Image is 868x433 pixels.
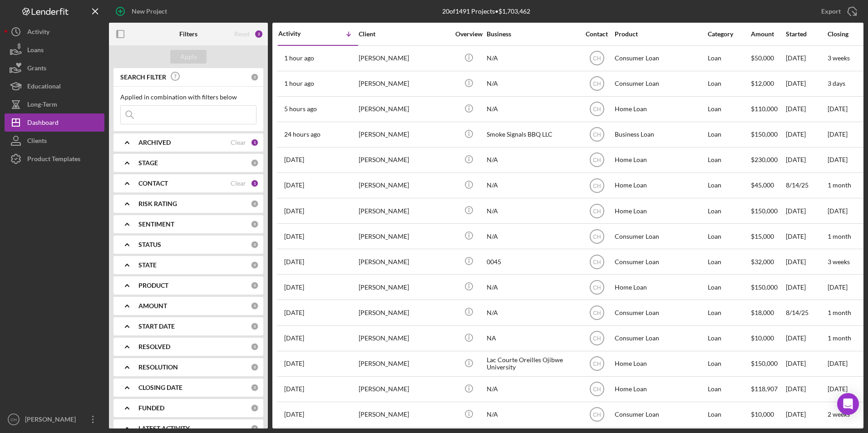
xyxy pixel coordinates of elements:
b: STATE [138,261,157,269]
text: CH [10,417,17,422]
div: Clear [231,180,246,187]
div: Client [359,30,449,38]
button: New Project [109,2,176,20]
div: Consumer Loan [615,224,705,248]
b: LATEST ACTIVITY [138,425,190,432]
text: CH [593,259,601,265]
div: NA [487,326,577,350]
div: $150,000 [751,275,785,299]
div: Contact [580,30,614,38]
div: Export [821,2,841,20]
div: N/A [487,199,577,223]
div: Loan [708,224,750,248]
div: Loan [708,377,750,401]
div: Consumer Loan [615,46,705,70]
time: 2 weeks [828,410,850,418]
div: [PERSON_NAME] [359,352,449,376]
b: START DATE [138,323,175,330]
text: CH [593,335,601,342]
time: 2025-08-19 19:02 [284,258,304,266]
div: [PERSON_NAME] [359,250,449,274]
div: $150,000 [751,199,785,223]
div: [PERSON_NAME] [359,148,449,172]
time: [DATE] [828,207,848,215]
button: Activity [5,23,104,41]
div: Loan [708,250,750,274]
div: 1 [251,138,259,147]
button: Dashboard [5,113,104,132]
b: STATUS [138,241,161,248]
div: Home Loan [615,275,705,299]
div: Home Loan [615,352,705,376]
div: 8/14/25 [786,173,827,197]
div: Loan [708,46,750,70]
time: 1 month [828,232,851,240]
text: CH [593,182,601,189]
b: PRODUCT [138,282,168,289]
div: N/A [487,148,577,172]
div: [PERSON_NAME] [359,72,449,96]
div: [DATE] [786,224,827,248]
text: CH [593,386,601,393]
div: N/A [487,224,577,248]
div: [DATE] [786,46,827,70]
div: 20 of 1491 Projects • $1,703,462 [442,8,530,15]
div: Lac Courte Oreilles Ojibwe University [487,352,577,376]
b: RESOLUTION [138,364,178,371]
div: [PERSON_NAME] [23,410,82,431]
div: Loan [708,403,750,427]
button: Grants [5,59,104,77]
div: [DATE] [786,148,827,172]
time: [DATE] [828,105,848,113]
div: Applied in combination with filters below [120,93,256,101]
div: Consumer Loan [615,326,705,350]
time: [DATE] [828,359,848,367]
div: [PERSON_NAME] [359,123,449,147]
div: [DATE] [786,326,827,350]
b: ARCHIVED [138,139,171,146]
b: SENTIMENT [138,221,174,228]
div: New Project [132,2,167,20]
div: Started [786,30,827,38]
div: Consumer Loan [615,72,705,96]
div: Activity [27,23,49,43]
button: Product Templates [5,150,104,168]
div: Educational [27,77,61,98]
div: Business Loan [615,123,705,147]
div: 1 [251,179,259,187]
div: 0 [251,322,259,330]
div: Loan [708,173,750,197]
text: CH [593,284,601,290]
div: $45,000 [751,173,785,197]
div: N/A [487,377,577,401]
div: 0 [251,363,259,371]
div: Loan [708,352,750,376]
time: 2025-08-08 17:50 [284,360,304,367]
time: [DATE] [828,283,848,291]
b: STAGE [138,159,158,167]
div: 0 [251,404,259,412]
time: 2025-08-21 19:11 [284,156,304,163]
div: [DATE] [786,72,827,96]
div: [PERSON_NAME] [359,377,449,401]
time: [DATE] [828,156,848,163]
text: CH [593,132,601,138]
div: [DATE] [786,275,827,299]
div: [DATE] [786,403,827,427]
div: Loan [708,326,750,350]
div: [PERSON_NAME] [359,224,449,248]
time: 3 weeks [828,258,850,266]
div: Consumer Loan [615,403,705,427]
div: Dashboard [27,113,59,134]
b: RESOLVED [138,343,170,350]
div: $10,000 [751,326,785,350]
div: Business [487,30,577,38]
div: $10,000 [751,403,785,427]
div: $15,000 [751,224,785,248]
div: $110,000 [751,97,785,121]
div: Long-Term [27,95,57,116]
div: $18,000 [751,300,785,325]
time: 2025-08-14 16:02 [284,335,304,342]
